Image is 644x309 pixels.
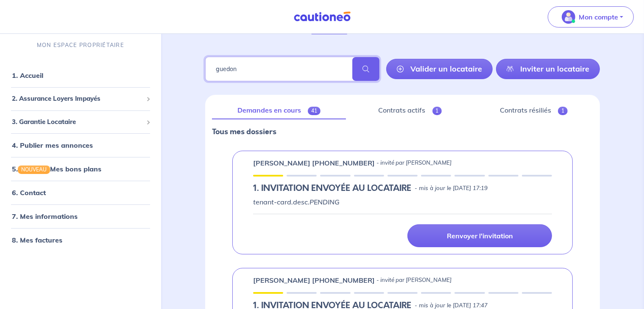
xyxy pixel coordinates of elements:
[579,12,618,22] p: Mon compte
[353,102,467,119] a: Contrats actifs1
[12,212,78,221] a: 7. Mes informations
[562,10,575,24] img: illu_account_valid_menu.svg
[308,107,321,115] span: 41
[37,41,124,49] p: MON ESPACE PROPRIÉTAIRE
[253,183,552,193] div: state: PENDING, Context: IN-LANDLORD
[253,275,375,285] p: [PERSON_NAME] [PHONE_NUMBER]
[3,91,158,107] div: 2. Assurance Loyers Impayés
[376,159,452,167] p: - invité par [PERSON_NAME]
[212,102,346,119] a: Demandes en cours41
[447,232,513,240] p: Renvoyer l'invitation
[253,183,411,193] h5: 1.︎ INVITATION ENVOYÉE AU LOCATAIRE
[3,67,158,84] div: 1. Accueil
[290,11,354,22] img: Cautioneo
[376,276,452,284] p: - invité par [PERSON_NAME]
[558,107,568,115] span: 1
[12,141,93,149] a: 4. Publier mes annonces
[12,188,46,197] a: 6. Contact
[3,137,158,154] div: 4. Publier mes annonces
[12,71,43,80] a: 1. Accueil
[496,59,600,79] a: Inviter un locataire
[3,160,158,177] div: 5.NOUVEAUMes bons plans
[3,114,158,130] div: 3. Garantie Locataire
[253,158,375,168] p: [PERSON_NAME] [PHONE_NUMBER]
[407,224,552,247] a: Renvoyer l'invitation
[432,107,442,115] span: 1
[3,232,158,248] div: 8. Mes factures
[12,165,101,173] a: 5.NOUVEAUMes bons plans
[386,59,493,79] a: Valider un locataire
[12,236,62,244] a: 8. Mes factures
[12,94,143,104] span: 2. Assurance Loyers Impayés
[3,184,158,201] div: 6. Contact
[12,117,143,127] span: 3. Garantie Locataire
[3,208,158,225] div: 7. Mes informations
[474,102,593,119] a: Contrats résiliés1
[548,6,634,28] button: illu_account_valid_menu.svgMon compte
[415,184,488,193] p: - mis à jour le [DATE] 17:19
[352,57,379,81] span: search
[205,57,379,81] input: Rechercher par nom / prénom / mail du locataire
[212,126,593,137] p: Tous mes dossiers
[253,197,552,207] p: tenant-card.desc.PENDING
